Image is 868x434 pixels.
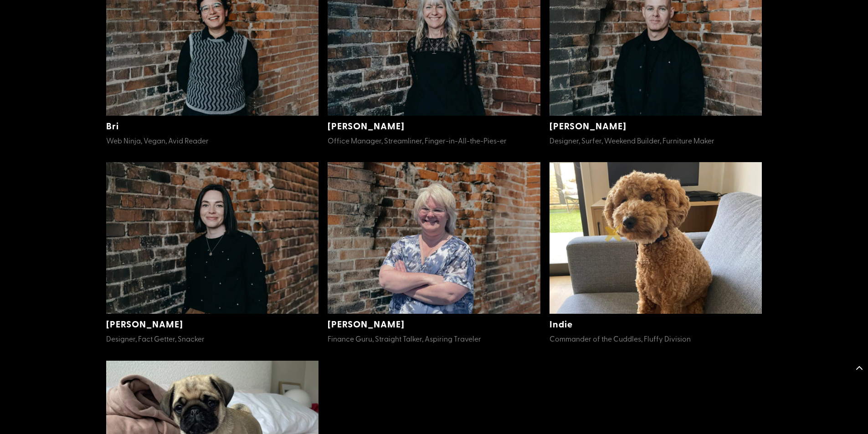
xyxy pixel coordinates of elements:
[328,333,481,343] span: Finance Guru, Straight Talker, Aspiring Traveler
[550,135,714,145] span: Designer, Surfer, Weekend Builder, Furniture Maker
[550,333,691,343] span: Commander of the Cuddles, Fluffy Division
[328,119,405,132] a: [PERSON_NAME]
[106,135,209,145] span: Web Ninja, Vegan, Avid Reader
[550,119,627,132] a: [PERSON_NAME]
[106,119,119,132] a: Bri
[328,135,507,145] span: Office Manager, Streamliner, Finger-in-All-the-Pies-er
[328,317,405,330] a: [PERSON_NAME]
[328,162,540,314] img: Michelle
[550,162,762,314] img: Indie
[106,317,183,330] a: [PERSON_NAME]
[550,317,573,330] a: Indie
[106,162,319,314] img: Sarah
[106,333,205,343] span: Designer, Fact Getter, Snacker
